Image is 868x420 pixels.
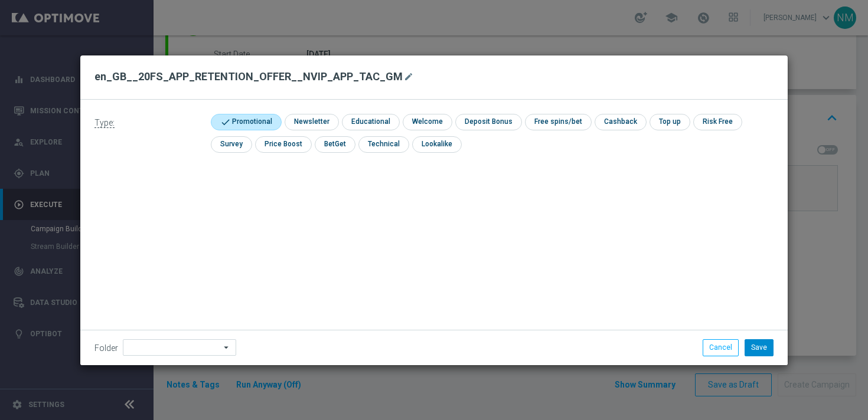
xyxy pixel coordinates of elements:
i: arrow_drop_down [221,340,233,355]
h2: en_GB__20FS_APP_RETENTION_OFFER__NVIP_APP_TAC_GM [94,70,403,84]
i: mode_edit [404,72,413,81]
button: Cancel [703,339,739,356]
span: Type: [94,118,115,128]
button: Save [745,339,774,356]
label: Folder [94,343,118,353]
button: mode_edit [403,70,417,84]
